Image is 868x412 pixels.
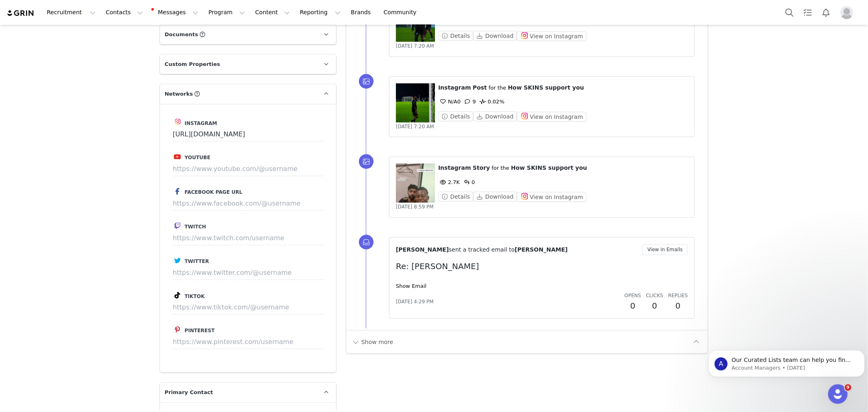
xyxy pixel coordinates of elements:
[817,3,835,22] button: Notifications
[438,179,460,185] span: 2.7K
[173,231,324,245] input: https://www.twitch.com/username
[396,204,434,210] span: [DATE] 8:59 PM
[668,300,688,312] h2: 0
[438,192,473,202] button: Details
[438,99,461,105] span: 0
[438,164,471,171] span: Instagram
[438,83,688,92] p: ⁨ ⁩ ⁨ ⁩ for the ⁨ ⁩
[438,99,457,105] span: N/A
[463,99,476,105] span: 9
[840,6,853,19] img: placeholder-profile.jpg
[173,162,324,176] input: https://www.youtube.com/@username
[379,3,425,22] a: Community
[165,388,213,397] span: Primary Contact
[173,127,324,142] input: https://www.instagram.com/username
[642,244,688,255] button: View in Emails
[462,179,475,185] span: 0
[165,31,198,39] span: Documents
[517,33,586,39] a: View on Instagram
[173,265,324,280] input: https://www.twitter.com/@username
[517,192,586,202] button: View on Instagram
[517,194,586,200] a: View on Instagram
[165,90,193,98] span: Networks
[185,259,209,264] span: Twitter
[705,333,868,390] iframe: Intercom notifications message
[396,298,434,305] span: [DATE] 4:29 PM
[473,164,490,171] span: Story
[517,114,586,120] a: View on Instagram
[438,84,471,91] span: Instagram
[42,3,101,22] button: Recruitment
[511,164,587,171] span: How SKINS support you
[396,260,688,272] p: Re: [PERSON_NAME]
[625,300,641,312] h2: 0
[250,3,295,22] button: Content
[175,118,181,125] img: instagram.svg
[515,246,568,253] span: [PERSON_NAME]
[517,112,586,122] button: View on Instagram
[473,84,487,91] span: Post
[185,294,205,299] span: Tiktok
[438,31,473,41] button: Details
[185,155,210,160] span: Youtube
[101,3,148,22] button: Contacts
[473,31,517,41] button: Download
[625,293,641,298] span: Opens
[185,189,243,195] span: Facebook Page URL
[799,3,817,22] a: Tasks
[508,84,584,91] span: How SKINS support you
[828,384,848,404] iframe: Intercom live chat
[449,246,515,253] span: sent a tracked email to
[438,164,688,172] p: ⁨ ⁩ ⁨ ⁩ for the ⁨ ⁩
[396,124,434,129] span: [DATE] 7:20 AM
[473,192,517,202] button: Download
[7,7,334,15] body: Rich Text Area. Press ALT-0 for help.
[396,246,449,253] span: [PERSON_NAME]
[438,112,473,121] button: Details
[517,31,586,41] button: View on Instagram
[165,60,220,68] span: Custom Properties
[173,335,324,349] input: https://www.pinterest.com/username
[781,3,798,22] button: Search
[173,196,324,211] input: https://www.facebook.com/@username
[185,328,215,333] span: Pinterest
[835,6,861,19] button: Profile
[396,283,426,289] a: Show Email
[478,99,504,105] span: 0.02%
[148,3,203,22] button: Messages
[396,43,434,49] span: [DATE] 7:20 AM
[203,3,250,22] button: Program
[646,293,663,298] span: Clicks
[346,3,378,22] a: Brands
[7,9,35,17] img: grin logo
[185,224,206,230] span: Twitch
[295,3,345,22] button: Reporting
[351,335,394,348] button: Show more
[173,300,324,315] input: https://www.tiktok.com/@username
[668,293,688,298] span: Replies
[646,300,663,312] h2: 0
[185,121,217,126] span: Instagram
[473,112,517,121] button: Download
[845,384,851,391] span: 9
